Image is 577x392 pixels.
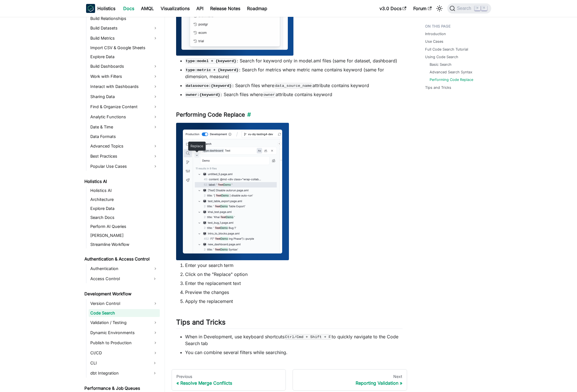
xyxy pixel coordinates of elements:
[138,4,157,13] a: AMQL
[376,4,410,13] a: v3.0 Docs
[89,328,160,337] a: Dynamic Environments
[89,133,160,141] a: Data Formats
[120,4,138,13] a: Docs
[185,349,403,356] li: You can combine several filters while searching.
[185,58,237,64] code: type:model + {keyword}
[89,15,160,22] a: Build Relationships
[172,369,407,391] nav: Docs pages
[447,3,491,13] button: Search (Command+K)
[89,53,160,61] a: Explore Data
[425,54,458,60] a: Using Code Search
[455,6,475,11] span: Search
[89,123,160,132] a: Date & Time
[430,69,472,75] a: Advanced Search Syntax
[89,223,160,230] a: Perform AI Queries
[89,338,160,347] a: Publish to Production
[89,369,150,378] a: dbt Integration
[430,62,452,67] a: Basic Search
[83,290,160,298] a: Development Workflow
[185,298,403,305] li: Apply the replacement
[185,91,403,98] li: : Search files where attribute contains keyword
[176,318,403,329] h2: Tips and Tricks
[425,47,468,52] a: Full Code Search Tutorial
[172,369,286,391] a: PreviousResolve Merge Conflicts
[185,83,232,89] code: datasource:{keyword}
[86,4,115,13] a: HolisticsHolistics
[297,374,402,379] div: Next
[89,214,160,221] a: Search Docs
[176,111,403,118] h3: Performing Code Replace
[207,4,244,13] a: Release Notes
[185,66,403,80] li: : Search for metrics where metric name contains keyword (same for dimension, measure)
[89,348,160,357] a: CI/CD
[435,4,444,13] button: Switch between dark and light mode (currently light mode)
[263,92,276,98] code: owner
[185,262,403,269] li: Enter your search term
[89,92,160,101] a: Sharing Data
[80,17,165,392] nav: Docs sidebar
[425,31,446,37] a: Introduction
[86,4,95,13] img: Holistics
[89,264,160,273] a: Authentication
[150,369,160,378] button: Expand sidebar category 'dbt Integration'
[293,369,407,391] a: NextReporting Validation
[89,162,160,171] a: Popular Use Cases
[89,232,160,239] a: [PERSON_NAME]
[157,4,193,13] a: Visualizations
[176,123,289,260] img: modeling-code-search-replace-20250604-780.png
[176,374,281,379] div: Previous
[185,82,403,89] li: : Search files where attribute contains keyword
[89,309,160,317] a: Code Search
[89,359,150,368] a: CLI
[475,6,480,11] kbd: ⌘
[89,72,160,81] a: Work with Filters
[185,67,239,73] code: type:metric + {keyword}
[150,274,160,283] button: Expand sidebar category 'Access Control'
[83,178,160,185] a: Holistics AI
[89,318,160,327] a: Validation / Testing
[430,77,473,82] a: Performing Code Replace
[89,24,160,33] a: Build Datasets
[97,5,115,12] b: Holistics
[89,152,160,161] a: Best Practices
[89,274,150,283] a: Access Control
[89,102,160,111] a: Find & Organize Content
[185,333,403,347] li: When in Development, use keyboard shortcuts to quickly navigate to the Code Search tab
[89,142,160,151] a: Advanced Topics
[89,44,160,52] a: Import CSV & Google Sheets
[284,334,332,340] code: Ctrl/Cmd + Shift + F
[150,359,160,368] button: Expand sidebar category 'CLI'
[89,62,160,71] a: Build Dashboards
[185,92,221,98] code: owner:{keyword}
[193,4,207,13] a: API
[185,280,403,287] li: Enter the replacement text
[89,241,160,248] a: Streamline Workflow
[185,271,403,278] li: Click on the "Replace" option
[425,39,443,44] a: Use Cases
[245,111,251,118] a: Direct link to Performing Code Replace
[89,196,160,203] a: Architecture
[83,255,160,263] a: Authentication & Access Control
[89,299,160,308] a: Version Control
[89,112,160,121] a: Analytic Functions
[481,6,487,11] kbd: K
[297,380,402,386] div: Reporting Validation
[410,4,435,13] a: Forum
[89,34,160,43] a: Build Metrics
[244,4,271,13] a: Roadmap
[176,380,281,386] div: Resolve Merge Conflicts
[425,85,451,90] a: Tips and Tricks
[89,205,160,212] a: Explore Data
[89,187,160,194] a: Holistics AI
[274,83,313,89] code: data_source_name
[185,57,403,64] li: : Search for keyword only in model.aml files (same for dataset, dashboard)
[185,289,403,296] li: Preview the changes
[89,82,160,91] a: Interact with Dashboards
